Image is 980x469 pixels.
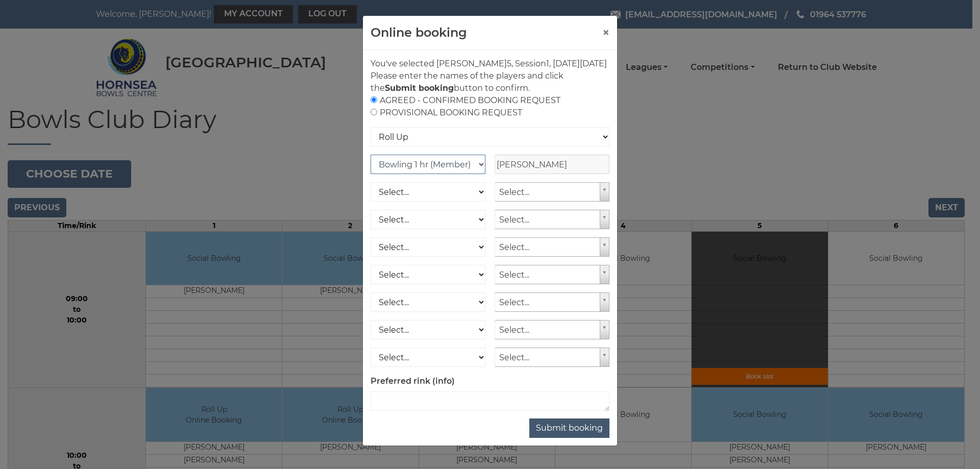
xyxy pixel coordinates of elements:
[495,237,609,257] a: Select...
[499,238,596,257] span: Select...
[495,265,609,284] a: Select...
[495,182,609,202] a: Select...
[499,293,596,312] span: Select...
[385,83,454,93] strong: Submit booking
[495,292,609,312] a: Select...
[371,58,609,70] p: You've selected [PERSON_NAME] , Session , [DATE][DATE]
[495,320,609,339] a: Select...
[499,210,596,230] span: Select...
[507,59,511,68] span: 5
[495,210,609,229] a: Select...
[495,348,609,367] a: Select...
[371,70,609,94] p: Please enter the names of the players and click the button to confirm.
[499,265,596,285] span: Select...
[499,183,596,202] span: Select...
[529,418,609,438] button: Submit booking
[371,23,467,42] h4: Online booking
[371,94,609,119] div: AGREED - CONFIRMED BOOKING REQUEST PROVISIONAL BOOKING REQUEST
[499,348,596,367] span: Select...
[602,27,609,39] button: ×
[371,375,455,387] label: Preferred rink (info)
[546,59,549,68] span: 1
[499,320,596,340] span: Select...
